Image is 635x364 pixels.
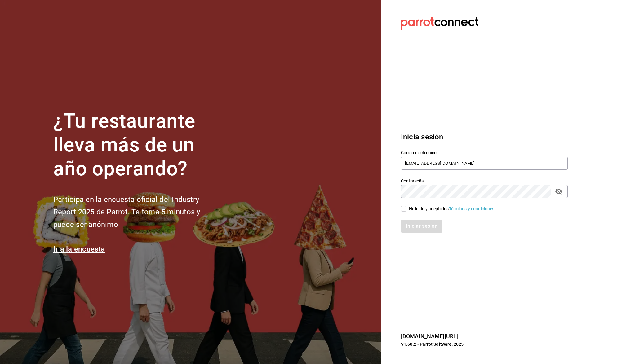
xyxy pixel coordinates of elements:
[401,333,458,340] a: [DOMAIN_NAME][URL]
[401,151,568,155] label: Correo electrónico
[401,157,568,170] input: Ingresa tu correo electrónico
[53,245,105,253] a: Ir a la encuesta
[409,206,496,212] div: He leído y acepto los
[449,206,496,211] a: Términos y condiciones.
[401,179,568,183] label: Contraseña
[401,131,568,143] h3: Inicia sesión
[553,186,564,197] button: passwordField
[53,109,221,181] h1: ¿Tu restaurante lleva más de un año operando?
[401,341,568,347] p: V1.68.2 - Parrot Software, 2025.
[53,193,221,231] h2: Participa en la encuesta oficial del Industry Report 2025 de Parrot. Te toma 5 minutos y puede se...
